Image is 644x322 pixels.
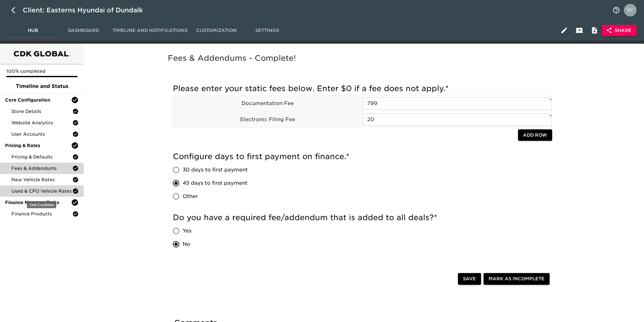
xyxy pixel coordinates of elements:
[489,275,544,283] span: Mark as Incomplete
[463,275,476,283] span: Save
[246,27,289,34] span: Settings
[458,273,481,285] button: Save
[11,176,72,183] span: New Vehicle Rates
[173,116,362,123] p: Electronic Filing Fee
[523,131,547,139] span: Add Row
[11,154,72,160] span: Pricing & Defaults
[183,227,191,235] span: Yes
[11,131,72,137] span: User Accounts
[5,142,71,149] span: Pricing & Rates
[62,27,105,34] span: Dashboard
[5,97,71,103] span: Core Configuration
[183,193,198,200] span: Other
[518,129,552,141] button: Add Row
[5,83,79,90] span: Timeline and Status
[11,165,72,171] span: Fees & Addendums
[609,3,624,18] button: notifications
[173,152,552,162] h5: Configure days to first payment on finance.
[183,240,190,248] span: No
[572,23,587,38] button: Client View
[624,4,636,16] img: Profile
[173,84,552,94] h5: Please enter your static fees below. Enter $0 if a fee does not apply.
[11,120,72,126] span: Website Analytics
[173,100,362,107] p: Documentation Fee
[23,5,152,15] div: Client: Easterns Hyundai of Dundalk
[168,53,557,63] h5: Fees & Addendums - Complete!
[5,199,71,206] span: Finance Manager Tasks
[195,27,238,34] span: Customization
[11,108,72,115] span: Store Details
[183,166,248,174] span: 30 days to first payment
[183,179,247,187] span: 45 days to first payment
[173,213,552,223] h5: Do you have a required fee/addendum that is added to all deals?
[483,273,550,285] button: Mark as Incomplete
[11,211,72,217] span: Finance Products
[587,23,602,38] button: Internal Notes and Comments
[112,27,187,34] span: Timeline and Notifications
[11,27,54,34] span: Hub
[6,68,77,74] p: 100% completed
[607,27,631,34] span: Share
[11,188,72,194] span: Used & CPO Vehicle Rates
[602,25,636,36] button: Share
[556,23,572,38] button: Edit Hub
